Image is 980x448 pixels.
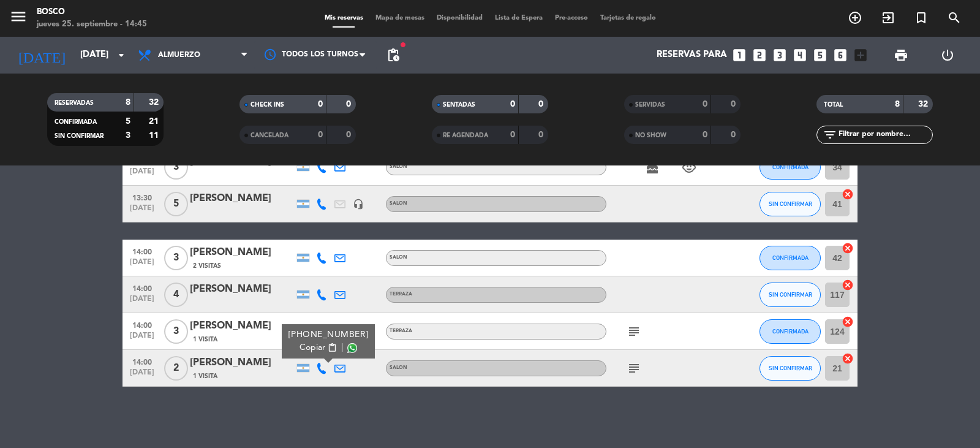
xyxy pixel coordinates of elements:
[55,133,104,139] span: SIN CONFIRMAR
[842,188,854,200] i: cancel
[164,283,188,307] span: 4
[288,328,369,341] div: [PHONE_NUMBER]
[635,102,665,108] span: SERVIDAS
[158,51,200,59] span: Almuerzo
[164,246,188,270] span: 3
[682,160,696,175] i: child_care
[731,100,738,108] strong: 0
[842,279,854,291] i: cancel
[881,10,895,25] i: exit_to_app
[126,117,130,126] strong: 5
[55,119,97,125] span: CONFIRMADA
[895,100,900,108] strong: 8
[37,18,147,31] div: jueves 25. septiembre - 14:45
[127,281,157,295] span: 14:00
[127,190,157,204] span: 13:30
[318,100,323,108] strong: 0
[369,15,431,21] span: Mapa de mesas
[842,352,854,365] i: cancel
[127,167,157,181] span: [DATE]
[431,15,489,21] span: Disponibilidad
[772,254,809,261] span: CONFIRMADA
[300,341,325,354] span: Copiar
[127,332,157,346] span: [DATE]
[627,324,641,339] i: subject
[769,365,812,371] span: SIN CONFIRMAR
[759,319,821,344] button: CONFIRMADA
[127,295,157,309] span: [DATE]
[193,335,217,344] span: 1 Visita
[940,48,955,63] i: power_settings_new
[894,48,908,63] span: print
[386,48,401,63] span: pending_actions
[772,328,809,335] span: CONFIRMADA
[759,283,821,307] button: SIN CONFIRMAR
[127,317,157,332] span: 14:00
[842,242,854,254] i: cancel
[390,328,412,333] span: TERRAZA
[443,132,488,139] span: RE AGENDADA
[823,127,837,142] i: filter_list
[853,47,869,63] i: add_box
[193,261,221,271] span: 2 Visitas
[318,15,369,21] span: Mis reservas
[390,365,407,370] span: SALON
[300,341,337,354] button: Copiarcontent_paste
[251,102,284,108] span: CHECK INS
[37,6,147,18] div: Bosco
[772,164,809,170] span: CONFIRMADA
[759,356,821,381] button: SIN CONFIRMAR
[127,244,157,258] span: 14:00
[149,117,161,126] strong: 21
[848,10,862,25] i: add_circle_outline
[759,155,821,180] button: CONFIRMADA
[759,246,821,270] button: CONFIRMADA
[914,10,929,25] i: turned_in_not
[127,204,157,218] span: [DATE]
[390,292,412,297] span: TERRAZA
[399,41,407,48] span: fiber_manual_record
[731,47,747,63] i: looks_one
[126,98,130,107] strong: 8
[549,15,594,21] span: Pre-acceso
[759,192,821,216] button: SIN CONFIRMAR
[126,131,130,140] strong: 3
[390,201,407,206] span: SALON
[164,192,188,216] span: 5
[251,132,288,139] span: CANCELADA
[190,355,294,371] div: [PERSON_NAME]
[832,47,848,63] i: looks_6
[842,316,854,328] i: cancel
[703,131,707,139] strong: 0
[635,132,666,139] span: NO SHOW
[489,15,549,21] span: Lista de Espera
[318,131,323,139] strong: 0
[837,128,932,142] input: Filtrar por nombre...
[346,100,353,108] strong: 0
[127,368,157,382] span: [DATE]
[149,98,161,107] strong: 32
[390,255,407,260] span: SALON
[947,10,962,25] i: search
[538,131,546,139] strong: 0
[346,131,353,139] strong: 0
[627,361,641,376] i: subject
[731,131,738,139] strong: 0
[149,131,161,140] strong: 11
[594,15,662,21] span: Tarjetas de regalo
[390,164,407,169] span: SALON
[190,191,294,207] div: [PERSON_NAME]
[703,100,707,108] strong: 0
[164,356,188,381] span: 2
[164,319,188,344] span: 3
[924,37,971,74] div: LOG OUT
[190,318,294,334] div: [PERSON_NAME]
[193,371,217,381] span: 1 Visita
[824,102,843,108] span: TOTAL
[127,258,157,272] span: [DATE]
[9,42,74,69] i: [DATE]
[190,245,294,260] div: [PERSON_NAME]
[164,155,188,180] span: 3
[353,199,364,210] i: headset_mic
[328,343,337,352] span: content_paste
